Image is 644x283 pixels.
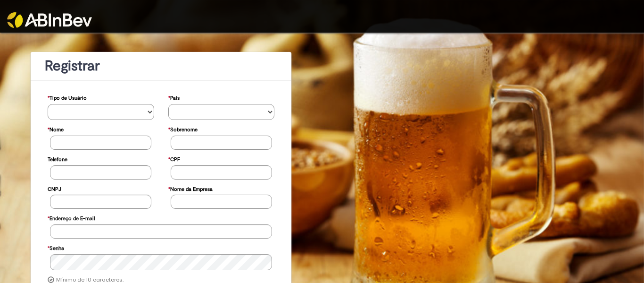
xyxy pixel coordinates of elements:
[48,152,67,165] label: Telefone
[48,181,61,195] label: CNPJ
[48,122,64,136] label: Nome
[48,211,95,224] label: Endereço de E-mail
[168,122,198,136] label: Sobrenome
[48,90,87,104] label: Tipo de Usuário
[45,58,277,74] h1: Registrar
[168,181,213,195] label: Nome da Empresa
[168,152,180,165] label: CPF
[168,90,180,104] label: País
[7,12,92,28] img: ABInbev-white.png
[48,240,64,254] label: Senha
